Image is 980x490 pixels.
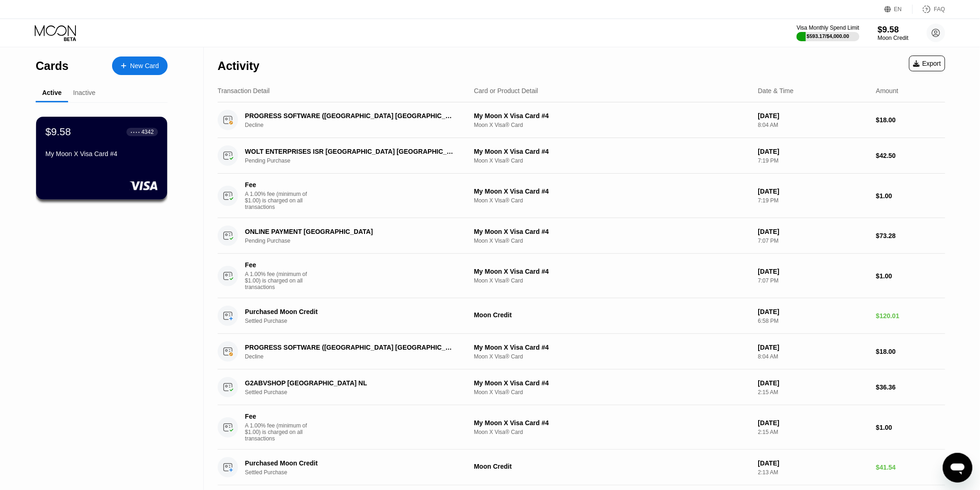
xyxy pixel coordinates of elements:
div: G2ABVSHOP [GEOGRAPHIC_DATA] NLSettled PurchaseMy Moon X Visa Card #4Moon X Visa® Card[DATE]2:15 A... [218,370,945,405]
div: FeeA 1.00% fee (minimum of $1.00) is charged on all transactionsMy Moon X Visa Card #4Moon X Visa... [218,254,945,298]
div: Amount [876,87,898,94]
div: Purchased Moon CreditSettled PurchaseMoon Credit[DATE]2:13 AM$41.54 [218,450,945,485]
div: Moon X Visa® Card [474,353,751,360]
div: PROGRESS SOFTWARE ([GEOGRAPHIC_DATA] [GEOGRAPHIC_DATA]DeclineMy Moon X Visa Card #4Moon X Visa® C... [218,334,945,370]
div: My Moon X Visa Card #4 [474,112,751,119]
div: [DATE] [758,344,869,351]
div: Moon X Visa® Card [474,277,751,284]
div: Moon X Visa® Card [474,157,751,164]
div: Moon X Visa® Card [474,389,751,396]
div: $9.58Moon Credit [878,25,909,41]
div: 6:58 PM [758,318,869,324]
div: 2:15 AM [758,429,869,435]
div: WOLT ENTERPRISES ISR [GEOGRAPHIC_DATA] [GEOGRAPHIC_DATA] [245,148,453,155]
div: $1.00 [876,192,945,200]
div: New Card [112,57,168,75]
div: Visa Monthly Spend Limit$593.17/$4,000.00 [797,25,859,41]
div: My Moon X Visa Card #4 [474,228,751,235]
div: 2:13 AM [758,469,869,476]
div: FeeA 1.00% fee (minimum of $1.00) is charged on all transactionsMy Moon X Visa Card #4Moon X Visa... [218,174,945,218]
div: [DATE] [758,379,869,387]
div: [DATE] [758,112,869,119]
div: My Moon X Visa Card #4 [474,379,751,387]
div: 4342 [141,129,154,135]
div: $1.00 [876,424,945,431]
div: EN [894,6,902,13]
div: FeeA 1.00% fee (minimum of $1.00) is charged on all transactionsMy Moon X Visa Card #4Moon X Visa... [218,405,945,450]
div: PROGRESS SOFTWARE ([GEOGRAPHIC_DATA] [GEOGRAPHIC_DATA] [245,344,453,351]
div: FAQ [934,6,945,13]
div: 7:19 PM [758,157,869,164]
div: Fee [245,181,310,188]
div: Fee [245,261,310,269]
div: Activity [218,59,259,73]
div: Active [42,89,62,96]
div: Cards [36,59,69,73]
div: ONLINE PAYMENT [GEOGRAPHIC_DATA]Pending PurchaseMy Moon X Visa Card #4Moon X Visa® Card[DATE]7:07... [218,218,945,254]
div: Decline [245,122,469,128]
div: EN [885,5,913,14]
div: $42.50 [876,152,945,159]
div: $18.00 [876,116,945,124]
div: A 1.00% fee (minimum of $1.00) is charged on all transactions [245,271,314,290]
div: PROGRESS SOFTWARE ([GEOGRAPHIC_DATA] [GEOGRAPHIC_DATA]DeclineMy Moon X Visa Card #4Moon X Visa® C... [218,102,945,138]
div: A 1.00% fee (minimum of $1.00) is charged on all transactions [245,422,314,442]
div: [DATE] [758,459,869,467]
div: Decline [245,353,469,360]
div: $593.17 / $4,000.00 [807,33,849,39]
div: Pending Purchase [245,157,469,164]
div: Settled Purchase [245,469,469,476]
div: [DATE] [758,148,869,155]
div: Moon Credit [474,311,751,319]
div: Inactive [73,89,95,96]
div: My Moon X Visa Card #4 [474,148,751,155]
div: My Moon X Visa Card #4 [474,344,751,351]
div: Purchased Moon Credit [245,308,453,315]
div: [DATE] [758,308,869,315]
div: [DATE] [758,419,869,427]
div: Moon X Visa® Card [474,197,751,204]
div: Settled Purchase [245,318,469,324]
div: 7:07 PM [758,238,869,244]
div: 7:07 PM [758,277,869,284]
div: Export [913,60,941,67]
div: Transaction Detail [218,87,270,94]
div: $41.54 [876,464,945,471]
div: My Moon X Visa Card #4 [474,268,751,275]
div: [DATE] [758,228,869,235]
div: Moon Credit [474,463,751,470]
div: Visa Monthly Spend Limit [797,25,859,31]
div: Moon X Visa® Card [474,122,751,128]
div: Moon X Visa® Card [474,238,751,244]
div: ONLINE PAYMENT [GEOGRAPHIC_DATA] [245,228,453,235]
div: My Moon X Visa Card #4 [45,150,158,157]
div: $9.58 [878,25,909,34]
div: FAQ [913,5,945,14]
div: New Card [130,62,159,70]
div: $36.36 [876,383,945,391]
div: Moon Credit [878,35,909,41]
div: 2:15 AM [758,389,869,396]
div: My Moon X Visa Card #4 [474,188,751,195]
div: Fee [245,413,310,420]
div: My Moon X Visa Card #4 [474,419,751,427]
div: $1.00 [876,272,945,280]
div: Date & Time [758,87,794,94]
div: 8:04 AM [758,353,869,360]
iframe: Button to launch messaging window [943,453,973,483]
div: A 1.00% fee (minimum of $1.00) is charged on all transactions [245,191,314,210]
div: [DATE] [758,268,869,275]
div: WOLT ENTERPRISES ISR [GEOGRAPHIC_DATA] [GEOGRAPHIC_DATA]Pending PurchaseMy Moon X Visa Card #4Moo... [218,138,945,174]
div: $9.58 [45,126,71,138]
div: 8:04 AM [758,122,869,128]
div: $73.28 [876,232,945,239]
div: $9.58● ● ● ●4342My Moon X Visa Card #4 [36,117,167,200]
div: Pending Purchase [245,238,469,244]
div: ● ● ● ● [131,131,140,133]
div: Purchased Moon CreditSettled PurchaseMoon Credit[DATE]6:58 PM$120.01 [218,298,945,334]
div: Card or Product Detail [474,87,539,94]
div: 7:19 PM [758,197,869,204]
div: $18.00 [876,348,945,355]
